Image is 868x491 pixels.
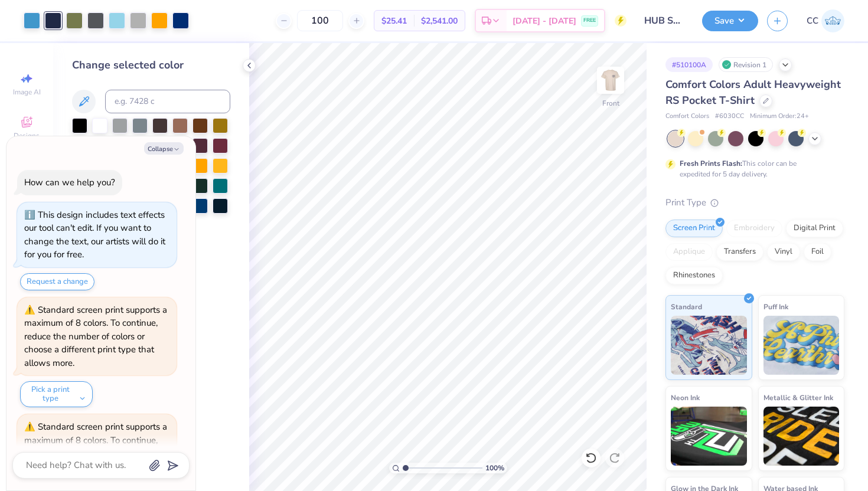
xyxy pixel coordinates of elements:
div: This design includes text effects our tool can't edit. If you want to change the text, our artist... [24,209,165,261]
div: Revision 1 [719,57,773,72]
img: Front [599,68,622,92]
span: Comfort Colors [665,112,709,122]
div: Applique [665,243,713,261]
span: Metallic & Glitter Ink [763,391,833,404]
img: Neon Ink [671,407,747,466]
span: $25.41 [381,15,407,27]
div: Transfers [716,243,763,261]
a: CC [807,9,844,32]
span: CC [807,14,818,28]
div: Standard screen print supports a maximum of 8 colors. To continue, reduce the number of colors or... [24,304,167,369]
input: Untitled Design [635,9,693,32]
button: Collapse [144,142,184,155]
div: Front [602,98,619,109]
div: Rhinestones [665,267,723,284]
img: Puff Ink [763,316,840,375]
span: [DATE] - [DATE] [513,15,576,27]
span: Puff Ink [763,300,788,313]
input: e.g. 7428 c [105,90,230,113]
input: – – [297,10,343,31]
img: Chloe Crawford [821,9,844,32]
button: Save [702,11,758,31]
div: Standard screen print supports a maximum of 8 colors. To continue, reduce the number of colors or... [24,421,167,486]
div: Print Type [665,196,844,210]
span: # 6030CC [715,112,744,122]
span: Neon Ink [671,391,700,404]
img: Standard [671,316,747,375]
span: 100 % [485,463,504,473]
span: Designs [14,131,40,140]
div: Digital Print [786,220,843,237]
span: Standard [671,300,702,313]
strong: Fresh Prints Flash: [680,159,742,168]
div: # 510100A [665,57,713,72]
div: How can we help you? [24,176,115,188]
span: Image AI [13,87,41,97]
span: $2,541.00 [421,15,458,27]
div: Embroidery [726,220,782,237]
span: Minimum Order: 24 + [750,112,809,122]
div: This color can be expedited for 5 day delivery. [680,158,825,179]
button: Pick a print type [20,381,93,407]
div: Vinyl [767,243,800,261]
div: Screen Print [665,220,723,237]
span: FREE [583,17,596,25]
img: Metallic & Glitter Ink [763,407,840,466]
div: Change selected color [72,57,230,73]
div: Foil [804,243,831,261]
span: Comfort Colors Adult Heavyweight RS Pocket T-Shirt [665,77,841,107]
button: Request a change [20,273,94,290]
